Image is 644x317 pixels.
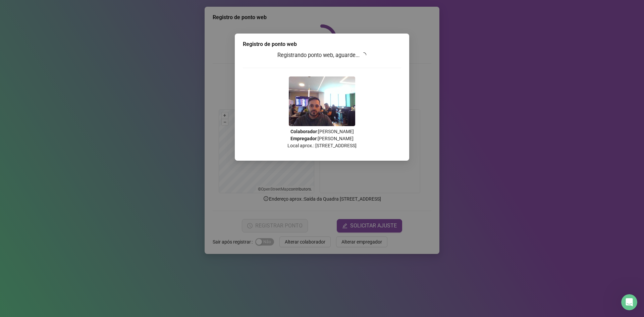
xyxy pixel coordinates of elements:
[243,51,401,60] h3: Registrando ponto web, aguarde...
[243,128,401,149] p: : [PERSON_NAME] : [PERSON_NAME] Local aprox.: [STREET_ADDRESS]
[290,129,317,134] strong: Colaborador
[243,40,401,48] div: Registro de ponto web
[290,136,317,141] strong: Empregador
[289,76,355,126] img: 9k=
[621,294,637,310] iframe: Intercom live chat
[360,52,367,59] span: loading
